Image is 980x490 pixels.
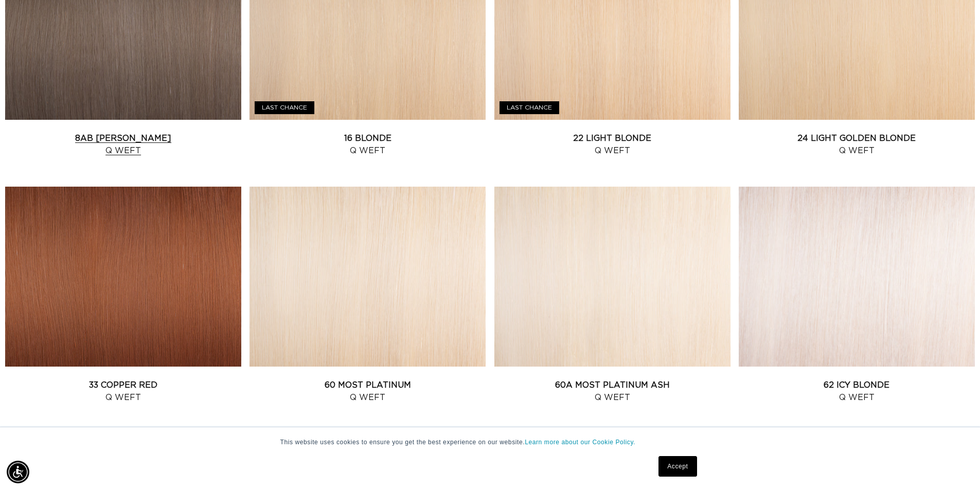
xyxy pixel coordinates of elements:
[7,461,29,483] div: Accessibility Menu
[5,132,241,157] a: 8AB [PERSON_NAME] Q Weft
[525,439,635,446] a: Learn more about our Cookie Policy.
[250,132,486,157] a: 16 Blonde Q Weft
[929,441,980,490] iframe: Chat Widget
[494,379,730,404] a: 60A Most Platinum Ash Q Weft
[280,438,700,447] p: This website uses cookies to ensure you get the best experience on our website.
[739,379,975,404] a: 62 Icy Blonde Q Weft
[5,379,241,404] a: 33 Copper Red Q Weft
[658,456,697,477] a: Accept
[250,379,486,404] a: 60 Most Platinum Q Weft
[494,132,730,157] a: 22 Light Blonde Q Weft
[739,132,975,157] a: 24 Light Golden Blonde Q Weft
